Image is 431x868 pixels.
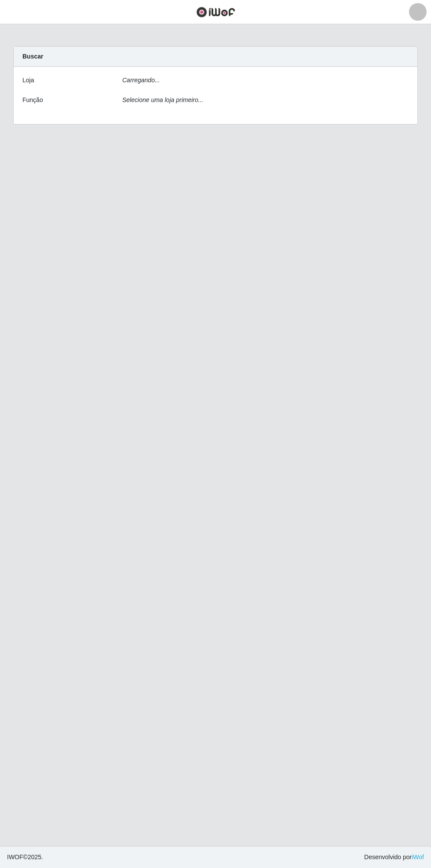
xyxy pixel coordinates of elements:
span: © 2025 . [7,853,43,862]
span: Desenvolvido por [364,853,424,862]
a: iWof [412,853,424,861]
label: Loja [22,76,34,85]
span: IWOF [7,853,23,861]
img: CoreUI Logo [196,7,235,18]
label: Função [22,95,43,105]
i: Selecione uma loja primeiro... [122,96,203,103]
strong: Buscar [22,53,43,60]
i: Carregando... [122,77,160,84]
